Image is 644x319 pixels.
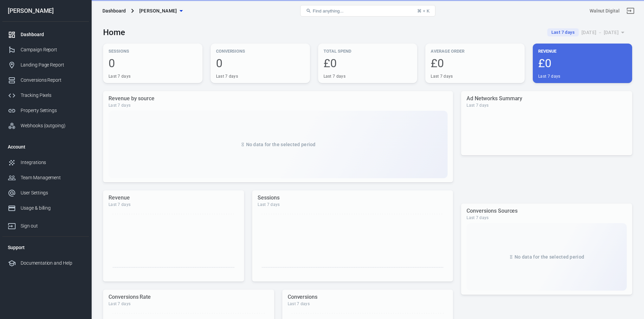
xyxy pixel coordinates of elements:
[590,7,620,15] div: Account id: 1itlNlHf
[2,216,89,234] a: Sign out
[21,77,84,84] div: Conversions Report
[2,27,89,42] a: Dashboard
[2,139,89,155] li: Account
[2,239,89,256] li: Support
[21,205,84,212] div: Usage & billing
[103,28,125,37] h3: Home
[622,3,639,19] a: Sign out
[2,73,89,88] a: Conversions Report
[102,7,126,14] div: Dashboard
[2,57,89,73] a: Landing Page Report
[21,260,84,267] div: Documentation and Help
[417,8,430,14] div: ⌘ + K
[2,201,89,216] a: Usage & billing
[21,222,84,230] div: Sign out
[2,118,89,133] a: Webhooks (outgoing)
[2,103,89,118] a: Property Settings
[139,7,177,15] span: Chris Cole
[21,31,84,38] div: Dashboard
[2,88,89,103] a: Tracking Pixels
[2,42,89,57] a: Campaign Report
[21,107,84,114] div: Property Settings
[2,185,89,201] a: User Settings
[21,46,84,53] div: Campaign Report
[300,5,435,17] button: Find anything...⌘ + K
[137,5,185,17] button: [PERSON_NAME]
[21,92,84,99] div: Tracking Pixels
[2,8,89,14] div: [PERSON_NAME]
[21,61,84,69] div: Landing Page Report
[21,189,84,196] div: User Settings
[21,122,84,129] div: Webhooks (outgoing)
[313,8,343,14] span: Find anything...
[2,170,89,185] a: Team Management
[21,159,84,166] div: Integrations
[21,174,84,181] div: Team Management
[2,155,89,170] a: Integrations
